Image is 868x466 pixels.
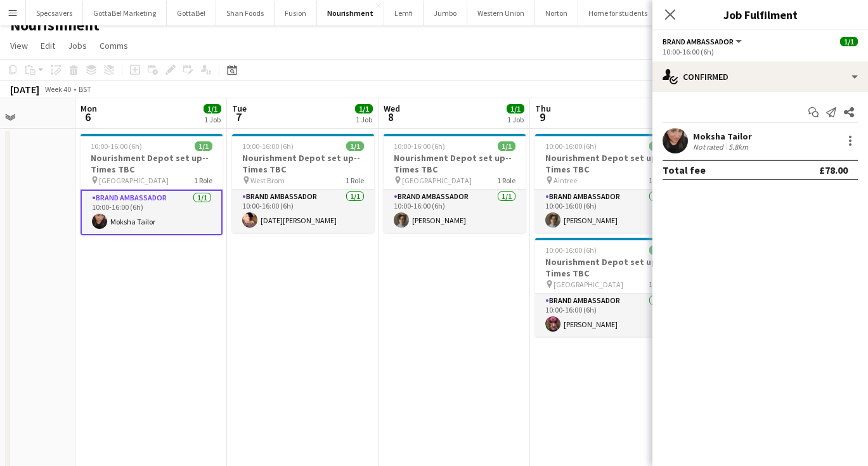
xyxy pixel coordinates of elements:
[649,280,667,289] span: 1 Role
[167,1,216,25] button: GottaBe!
[317,1,384,25] button: Nourishment
[10,40,28,51] span: View
[382,110,400,124] span: 8
[81,190,223,235] app-card-role: Brand Ambassador1/110:00-16:00 (6h)Moksha Tailor
[81,152,223,175] h3: Nourishment Depot set up--Times TBC
[554,176,577,185] span: Aintree
[232,190,374,233] app-card-role: Brand Ambassador1/110:00-16:00 (6h)[DATE][PERSON_NAME]
[10,16,100,35] h1: Nourishment
[840,37,858,46] span: 1/1
[535,238,677,337] app-job-card: 10:00-16:00 (6h)1/1Nourishment Depot set up--Times TBC [GEOGRAPHIC_DATA]1 RoleBrand Ambassador1/1...
[507,104,524,113] span: 1/1
[467,1,535,25] button: Western Union
[204,104,221,113] span: 1/1
[649,245,667,255] span: 1/1
[384,190,526,233] app-card-role: Brand Ambassador1/110:00-16:00 (6h)[PERSON_NAME]
[356,115,372,124] div: 1 Job
[726,142,751,152] div: 5.8km
[26,1,83,25] button: Specsavers
[10,83,39,96] div: [DATE]
[663,37,734,46] span: Brand Ambassador
[535,152,677,175] h3: Nourishment Depot set up--Times TBC
[578,1,658,25] button: Home for students
[498,141,515,151] span: 1/1
[346,141,364,151] span: 1/1
[384,1,424,25] button: Lemfi
[652,6,868,23] h3: Job Fulfilment
[83,1,167,25] button: GottaBe! Marketing
[554,280,623,289] span: [GEOGRAPHIC_DATA]
[195,141,212,151] span: 1/1
[41,40,55,51] span: Edit
[497,176,515,185] span: 1 Role
[663,37,744,46] button: Brand Ambassador
[232,103,247,114] span: Tue
[384,103,400,114] span: Wed
[230,110,247,124] span: 7
[652,61,868,92] div: Confirmed
[204,115,221,124] div: 1 Job
[545,141,597,151] span: 10:00-16:00 (6h)
[5,37,33,54] a: View
[79,110,97,124] span: 6
[250,176,285,185] span: West Brom
[91,141,142,151] span: 10:00-16:00 (6h)
[99,176,169,185] span: [GEOGRAPHIC_DATA]
[384,134,526,233] app-job-card: 10:00-16:00 (6h)1/1Nourishment Depot set up--Times TBC [GEOGRAPHIC_DATA]1 RoleBrand Ambassador1/1...
[384,152,526,175] h3: Nourishment Depot set up--Times TBC
[63,37,92,54] a: Jobs
[242,141,294,151] span: 10:00-16:00 (6h)
[663,47,858,56] div: 10:00-16:00 (6h)
[402,176,472,185] span: [GEOGRAPHIC_DATA]
[535,294,677,337] app-card-role: Brand Ambassador1/110:00-16:00 (6h)[PERSON_NAME]
[819,164,848,176] div: £78.00
[394,141,445,151] span: 10:00-16:00 (6h)
[535,256,677,279] h3: Nourishment Depot set up--Times TBC
[81,103,97,114] span: Mon
[232,134,374,233] app-job-card: 10:00-16:00 (6h)1/1Nourishment Depot set up--Times TBC West Brom1 RoleBrand Ambassador1/110:00-16...
[693,142,726,152] div: Not rated
[535,103,551,114] span: Thu
[68,40,87,51] span: Jobs
[194,176,212,185] span: 1 Role
[355,104,373,113] span: 1/1
[94,37,133,54] a: Comms
[36,37,60,54] a: Edit
[533,110,551,124] span: 9
[545,245,597,255] span: 10:00-16:00 (6h)
[232,152,374,175] h3: Nourishment Depot set up--Times TBC
[507,115,524,124] div: 1 Job
[649,176,667,185] span: 1 Role
[81,134,223,235] app-job-card: 10:00-16:00 (6h)1/1Nourishment Depot set up--Times TBC [GEOGRAPHIC_DATA]1 RoleBrand Ambassador1/1...
[535,134,677,233] app-job-card: 10:00-16:00 (6h)1/1Nourishment Depot set up--Times TBC Aintree1 RoleBrand Ambassador1/110:00-16:0...
[100,40,128,51] span: Comms
[424,1,467,25] button: Jumbo
[79,84,91,94] div: BST
[535,1,578,25] button: Norton
[275,1,317,25] button: Fusion
[649,141,667,151] span: 1/1
[535,190,677,233] app-card-role: Brand Ambassador1/110:00-16:00 (6h)[PERSON_NAME]
[663,164,706,176] div: Total fee
[42,84,74,94] span: Week 40
[693,131,752,142] div: Moksha Tailor
[216,1,275,25] button: Shan Foods
[346,176,364,185] span: 1 Role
